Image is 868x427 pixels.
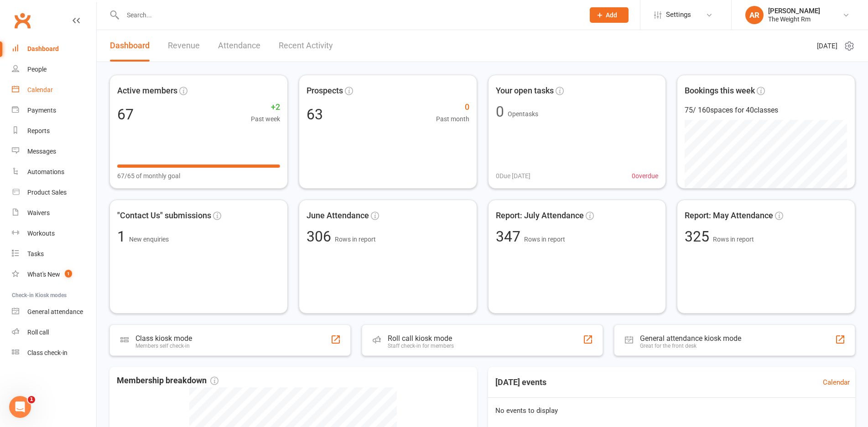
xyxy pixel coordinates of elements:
[27,189,67,196] div: Product Sales
[27,349,68,356] div: Class check-in
[27,45,59,52] div: Dashboard
[768,15,820,23] div: The Weight Rm
[129,236,169,243] span: New enquiries
[606,11,617,19] span: Add
[12,244,96,264] a: Tasks
[110,30,150,62] a: Dashboard
[11,9,34,32] a: Clubworx
[27,271,60,278] div: What's New
[388,334,454,343] div: Roll call kiosk mode
[817,41,837,51] span: [DATE]
[436,114,469,124] span: Past month
[685,209,773,222] span: Report: May Attendance
[27,86,53,93] div: Calendar
[484,398,859,423] div: No events to display
[666,5,691,25] span: Settings
[745,6,764,24] div: AR
[508,110,538,118] span: Open tasks
[436,101,469,114] span: 0
[135,334,192,343] div: Class kiosk mode
[12,39,96,59] a: Dashboard
[279,30,333,62] a: Recent Activity
[117,107,134,122] div: 67
[12,203,96,223] a: Waivers
[27,308,83,315] div: General attendance
[307,107,323,122] div: 63
[335,236,376,243] span: Rows in report
[168,30,200,62] a: Revenue
[9,396,31,418] iframe: Intercom live chat
[496,84,554,98] span: Your open tasks
[251,114,280,124] span: Past week
[251,101,280,114] span: +2
[307,84,343,98] span: Prospects
[28,396,35,403] span: 1
[496,228,524,245] span: 347
[117,84,177,98] span: Active members
[65,270,72,278] span: 1
[27,230,55,237] div: Workouts
[117,171,180,181] span: 67/65 of monthly goal
[640,334,741,343] div: General attendance kiosk mode
[685,84,755,98] span: Bookings this week
[117,228,129,245] span: 1
[496,209,584,222] span: Report: July Attendance
[488,374,554,391] h3: [DATE] events
[135,343,192,349] div: Members self check-in
[12,223,96,244] a: Workouts
[12,141,96,162] a: Messages
[12,302,96,322] a: General attendance kiosk mode
[307,209,369,222] span: June Attendance
[27,107,56,114] div: Payments
[768,7,820,15] div: [PERSON_NAME]
[117,374,218,387] span: Membership breakdown
[27,250,44,257] div: Tasks
[218,30,260,62] a: Attendance
[496,104,504,119] div: 0
[12,80,96,100] a: Calendar
[27,168,64,175] div: Automations
[120,9,578,21] input: Search...
[388,343,454,349] div: Staff check-in for members
[12,343,96,363] a: Class kiosk mode
[685,228,713,245] span: 325
[27,209,50,216] div: Waivers
[496,171,530,181] span: 0 Due [DATE]
[27,66,47,73] div: People
[524,236,565,243] span: Rows in report
[713,236,754,243] span: Rows in report
[12,121,96,141] a: Reports
[685,104,847,116] div: 75 / 160 spaces for 40 classes
[12,182,96,203] a: Product Sales
[823,377,850,388] a: Calendar
[640,343,741,349] div: Great for the front desk
[27,127,50,134] div: Reports
[27,329,49,336] div: Roll call
[12,322,96,343] a: Roll call
[632,171,658,181] span: 0 overdue
[12,59,96,80] a: People
[12,100,96,121] a: Payments
[117,209,211,222] span: "Contact Us" submissions
[12,264,96,285] a: What's New1
[307,228,335,245] span: 306
[590,7,629,23] button: Add
[12,162,96,182] a: Automations
[27,148,56,155] div: Messages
